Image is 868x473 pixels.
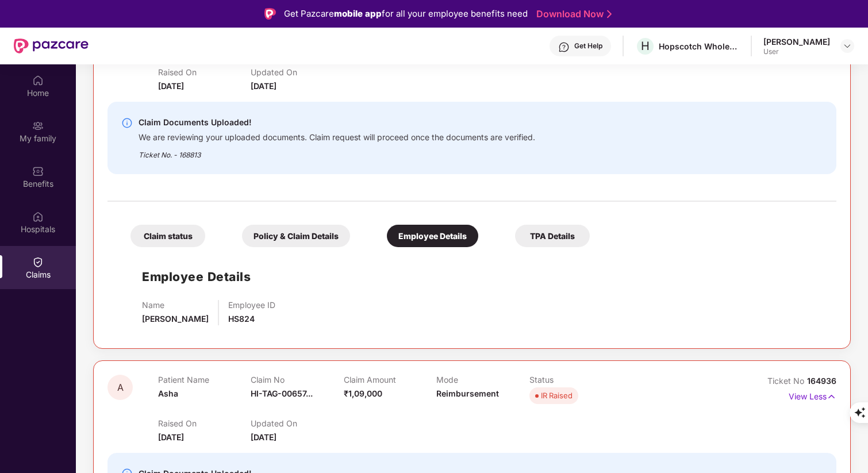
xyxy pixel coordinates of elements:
p: Updated On [251,418,343,428]
img: New Pazcare Logo [14,39,89,53]
h1: Employee Details [142,267,251,286]
div: IR Raised [541,390,573,401]
p: Claim Amount [344,375,436,384]
div: Get Pazcare for all your employee benefits need [284,7,528,21]
p: Name [142,300,209,310]
p: Raised On [158,67,251,77]
a: Download Now [536,8,608,20]
p: Mode [436,375,529,384]
span: HS824 [228,314,255,324]
span: Ticket No [767,376,807,386]
span: ₹1,09,000 [344,389,382,398]
div: Claim Documents Uploaded! [139,116,535,129]
img: svg+xml;base64,PHN2ZyBpZD0iSG9zcGl0YWxzIiB4bWxucz0iaHR0cDovL3d3dy53My5vcmcvMjAwMC9zdmciIHdpZHRoPS... [32,211,44,222]
img: svg+xml;base64,PHN2ZyBpZD0iSG9tZSIgeG1sbnM9Imh0dHA6Ly93d3cudzMub3JnLzIwMDAvc3ZnIiB3aWR0aD0iMjAiIG... [32,75,44,86]
img: svg+xml;base64,PHN2ZyBpZD0iQmVuZWZpdHMiIHhtbG5zPSJodHRwOi8vd3d3LnczLm9yZy8yMDAwL3N2ZyIgd2lkdGg9Ij... [32,166,44,177]
div: Claim status [130,225,205,247]
img: svg+xml;base64,PHN2ZyB3aWR0aD0iMjAiIGhlaWdodD0iMjAiIHZpZXdCb3g9IjAgMCAyMCAyMCIgZmlsbD0ibm9uZSIgeG... [32,120,44,132]
div: We are reviewing your uploaded documents. Claim request will proceed once the documents are verif... [139,129,535,143]
span: H [641,39,650,53]
img: svg+xml;base64,PHN2ZyBpZD0iSW5mby0yMHgyMCIgeG1sbnM9Imh0dHA6Ly93d3cudzMub3JnLzIwMDAvc3ZnIiB3aWR0aD... [121,117,133,129]
img: svg+xml;base64,PHN2ZyB4bWxucz0iaHR0cDovL3d3dy53My5vcmcvMjAwMC9zdmciIHdpZHRoPSIxNyIgaGVpZ2h0PSIxNy... [827,390,836,403]
span: [DATE] [158,81,184,91]
span: [DATE] [251,432,276,442]
img: Logo [264,8,276,20]
div: Employee Details [387,225,478,247]
img: svg+xml;base64,PHN2ZyBpZD0iQ2xhaW0iIHhtbG5zPSJodHRwOi8vd3d3LnczLm9yZy8yMDAwL3N2ZyIgd2lkdGg9IjIwIi... [32,256,44,268]
div: [PERSON_NAME] [763,36,830,47]
p: Claim No [251,375,343,384]
strong: mobile app [334,8,382,19]
p: Raised On [158,418,251,428]
p: Updated On [251,67,343,77]
div: User [763,47,830,56]
img: svg+xml;base64,PHN2ZyBpZD0iSGVscC0zMngzMiIgeG1sbnM9Imh0dHA6Ly93d3cudzMub3JnLzIwMDAvc3ZnIiB3aWR0aD... [558,41,570,53]
div: TPA Details [515,225,590,247]
p: Employee ID [228,300,275,310]
span: A [117,383,124,393]
span: HI-TAG-00657... [251,389,313,398]
span: [PERSON_NAME] [142,314,209,324]
p: View Less [789,387,836,403]
div: Get Help [574,41,602,51]
span: [DATE] [251,81,276,91]
p: Status [529,375,622,384]
span: Reimbursement [436,389,499,398]
img: Stroke [607,8,612,20]
div: Ticket No. - 168813 [139,143,535,160]
span: Asha [158,389,178,398]
p: Patient Name [158,375,251,384]
span: 164936 [807,376,836,386]
div: Policy & Claim Details [242,225,350,247]
span: [DATE] [158,432,184,442]
img: svg+xml;base64,PHN2ZyBpZD0iRHJvcGRvd24tMzJ4MzIiIHhtbG5zPSJodHRwOi8vd3d3LnczLm9yZy8yMDAwL3N2ZyIgd2... [843,41,852,51]
div: Hopscotch Wholesale Trading Private Limited [659,41,739,52]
